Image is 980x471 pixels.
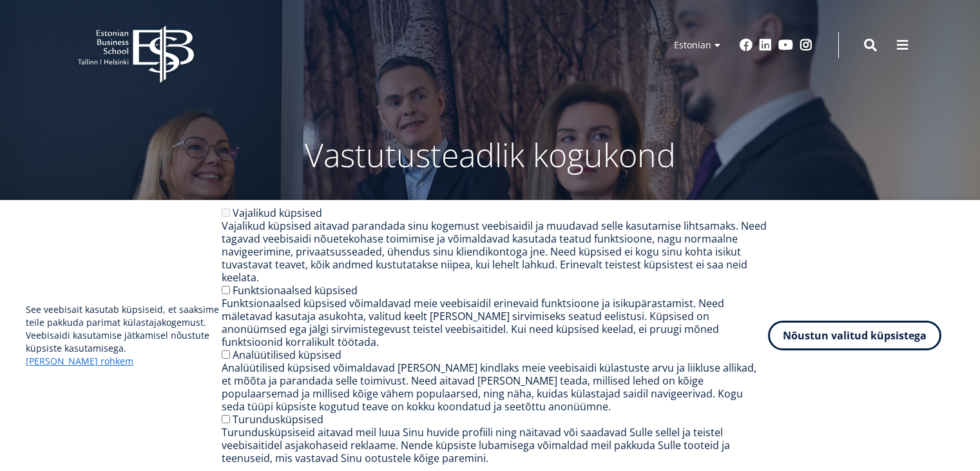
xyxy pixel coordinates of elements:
[233,206,322,220] label: Vajalikud küpsised
[233,412,323,426] label: Turundusküpsised
[768,321,941,350] button: Nõustun valitud küpsistega
[800,39,812,52] a: Instagram
[233,283,358,297] label: Funktsionaalsed küpsised
[759,39,772,52] a: Linkedin
[222,361,768,413] div: Analüütilised küpsised võimaldavad [PERSON_NAME] kindlaks meie veebisaidi külastuste arvu ja liik...
[233,348,341,362] label: Analüütilised küpsised
[222,426,768,465] div: Turundusküpsiseid aitavad meil luua Sinu huvide profiili ning näitavad või saadavad Sulle sellel ...
[26,355,133,368] a: [PERSON_NAME] rohkem
[149,135,832,174] p: Vastutusteadlik kogukond
[26,303,222,368] p: See veebisait kasutab küpsiseid, et saaksime teile pakkuda parimat külastajakogemust. Veebisaidi ...
[222,297,768,348] div: Funktsionaalsed küpsised võimaldavad meie veebisaidil erinevaid funktsioone ja isikupärastamist. ...
[778,39,793,52] a: Youtube
[222,219,768,284] div: Vajalikud küpsised aitavad parandada sinu kogemust veebisaidil ja muudavad selle kasutamise lihts...
[740,39,753,52] a: Facebook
